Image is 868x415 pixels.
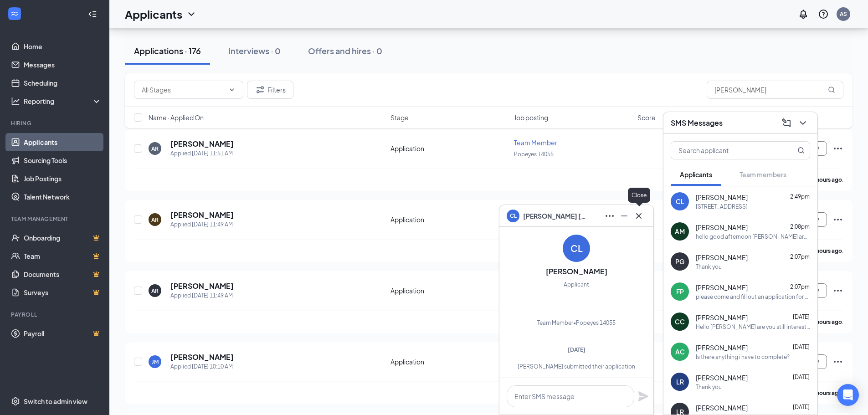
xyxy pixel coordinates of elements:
span: [DATE] [793,374,810,380]
input: Search in applications [707,81,843,99]
svg: MagnifyingGlass [828,86,835,93]
div: CC [675,317,685,326]
div: Close [628,188,650,203]
span: [PERSON_NAME] [696,283,748,292]
a: Job Postings [24,169,102,188]
div: AS [840,10,847,18]
a: Messages [24,56,102,74]
div: Is there anything i have to complete? [696,353,790,361]
b: 3 hours ago [812,318,842,325]
svg: Collapse [88,10,97,19]
span: [PERSON_NAME] [696,403,748,412]
button: Minimize [617,209,632,223]
div: Hiring [11,119,100,127]
button: ChevronDown [796,116,810,130]
svg: Plane [638,391,649,402]
div: Applied [DATE] 11:49 AM [170,291,234,300]
h3: SMS Messages [671,118,723,128]
button: ComposeMessage [779,116,794,130]
div: JM [152,358,159,366]
a: PayrollCrown [24,324,102,343]
h1: Applicants [125,6,182,22]
svg: MagnifyingGlass [797,147,805,154]
div: Team Member • Popeyes 14055 [537,318,616,328]
a: Applicants [24,133,102,151]
svg: Settings [11,397,20,406]
div: Open Intercom Messenger [837,384,859,406]
svg: Ellipses [604,210,615,221]
span: [PERSON_NAME] [696,223,748,232]
div: Hello [PERSON_NAME] are you still interested in the assistant manager position? [696,323,810,331]
span: Applicants [680,170,712,179]
svg: Analysis [11,97,20,106]
a: Talent Network [24,188,102,206]
div: Team Management [11,215,100,223]
div: AR [151,287,159,295]
span: Score [637,113,656,122]
div: Applicant [564,280,589,289]
span: Job posting [514,113,548,122]
input: All Stages [142,85,225,95]
svg: ChevronDown [186,9,197,20]
svg: QuestionInfo [818,9,829,20]
span: [PERSON_NAME] [PERSON_NAME] [523,211,587,221]
button: Cross [632,209,646,223]
span: [PERSON_NAME] [696,193,748,202]
a: DocumentsCrown [24,265,102,283]
h5: [PERSON_NAME] [170,210,234,220]
span: Popeyes 14055 [514,151,554,158]
svg: ComposeMessage [781,118,792,128]
svg: Cross [633,210,644,221]
span: Team members [740,170,786,179]
div: Offers and hires · 0 [308,45,382,56]
svg: Notifications [798,9,809,20]
a: SurveysCrown [24,283,102,302]
h5: [PERSON_NAME] [170,139,234,149]
span: [PERSON_NAME] [696,313,748,322]
span: 2:08pm [790,223,810,230]
div: AR [151,145,159,153]
span: Name · Applied On [149,113,204,122]
span: 2:07pm [790,253,810,260]
svg: Ellipses [832,285,843,296]
svg: ChevronDown [797,118,808,128]
span: [PERSON_NAME] [696,373,748,382]
div: Payroll [11,311,100,318]
div: CL [676,197,684,206]
button: Filter Filters [247,81,293,99]
input: Search applicant [671,142,779,159]
div: LR [676,377,684,386]
button: Ellipses [602,209,617,223]
div: Applied [DATE] 10:10 AM [170,362,234,371]
a: Home [24,37,102,56]
span: [PERSON_NAME] [696,253,748,262]
div: Applied [DATE] 11:51 AM [170,149,234,158]
div: please come and fill out an application for hiring [696,293,810,301]
div: CL [570,242,583,255]
div: Application [390,215,508,224]
a: OnboardingCrown [24,229,102,247]
div: Interviews · 0 [228,45,281,56]
div: AC [675,347,685,356]
a: Sourcing Tools [24,151,102,169]
div: [PERSON_NAME] submitted their application [507,363,646,370]
span: 2:07pm [790,283,810,290]
div: Application [390,144,508,153]
div: hello good afternoon [PERSON_NAME] are you still interested in for a position again? [696,233,810,241]
div: AM [675,227,685,236]
a: Scheduling [24,74,102,92]
div: [STREET_ADDRESS] [696,203,748,210]
b: 3 hours ago [812,176,842,183]
span: [DATE] [793,343,810,350]
svg: Minimize [619,210,630,221]
svg: Ellipses [832,356,843,367]
h5: [PERSON_NAME] [170,281,234,291]
h3: [PERSON_NAME] [546,266,607,277]
div: Switch to admin view [24,397,87,406]
div: Applications · 176 [134,45,201,56]
svg: Ellipses [832,143,843,154]
span: [DATE] [568,346,586,353]
h5: [PERSON_NAME] [170,352,234,362]
div: Thank you [696,263,722,271]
